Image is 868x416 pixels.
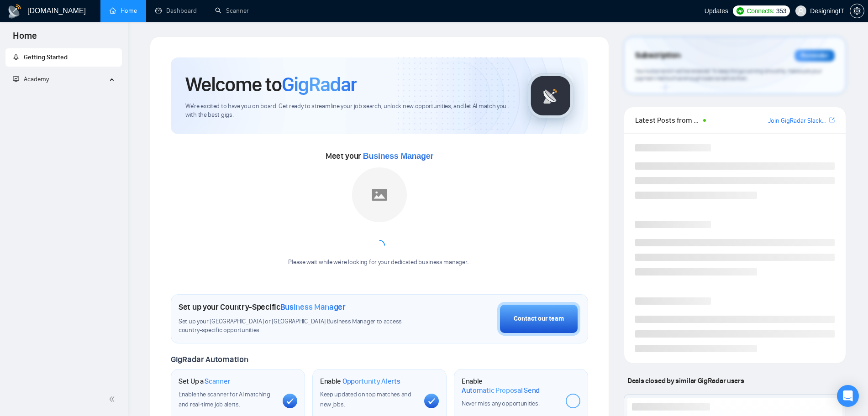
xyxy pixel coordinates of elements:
img: placeholder.png [352,167,407,222]
span: Academy [13,75,49,83]
span: Scanner [205,377,230,386]
span: GigRadar Automation [171,354,248,364]
li: Academy Homepage [5,92,122,98]
span: Your subscription will be renewed. To keep things running smoothly, make sure your payment method... [635,68,821,82]
span: 353 [776,6,786,16]
img: upwork-logo.png [736,7,744,15]
img: gigradar-logo.png [528,73,573,119]
span: loading [372,238,387,253]
h1: Set up your Country-Specific [179,302,346,312]
span: Home [5,29,44,48]
span: Deals closed by similar GigRadar users [624,373,747,389]
span: Getting Started [24,53,68,61]
span: Set up your [GEOGRAPHIC_DATA] or [GEOGRAPHIC_DATA] Business Manager to access country-specific op... [179,317,420,335]
div: Reminder [794,50,835,62]
span: double-left [109,395,118,404]
div: Open Intercom Messenger [837,385,859,407]
button: Contact our team [497,302,580,336]
span: Enable the scanner for AI matching and real-time job alerts. [179,390,270,408]
a: homeHome [110,7,137,15]
a: export [829,116,835,125]
span: Connects: [747,6,774,16]
div: Please wait while we're looking for your dedicated business manager... [283,258,476,267]
span: Meet your [326,151,433,161]
span: Keep updated on top matches and new jobs. [320,390,411,408]
span: Automatic Proposal Send [462,386,540,395]
li: Getting Started [5,48,122,67]
span: export [829,116,835,124]
a: setting [850,7,864,15]
span: Subscription [635,48,680,63]
a: searchScanner [215,7,249,15]
span: Updates [705,7,728,15]
span: fund-projection-screen [13,76,19,82]
span: rocket [13,54,19,60]
span: We're excited to have you on board. Get ready to streamline your job search, unlock new opportuni... [185,102,513,120]
span: GigRadar [282,72,357,97]
a: Join GigRadar Slack Community [768,116,827,126]
span: Opportunity Alerts [342,377,400,386]
h1: Enable [320,377,400,386]
span: Business Manager [280,302,346,312]
h1: Enable [462,377,558,395]
span: Latest Posts from the GigRadar Community [635,114,700,126]
span: Never miss any opportunities. [462,400,539,407]
button: setting [850,4,864,18]
a: dashboardDashboard [155,7,197,15]
h1: Set Up a [179,377,230,386]
span: Academy [24,75,49,83]
span: user [798,8,804,14]
span: Business Manager [363,151,433,161]
img: logo [7,4,22,19]
h1: Welcome to [185,72,357,97]
div: Contact our team [514,314,564,324]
